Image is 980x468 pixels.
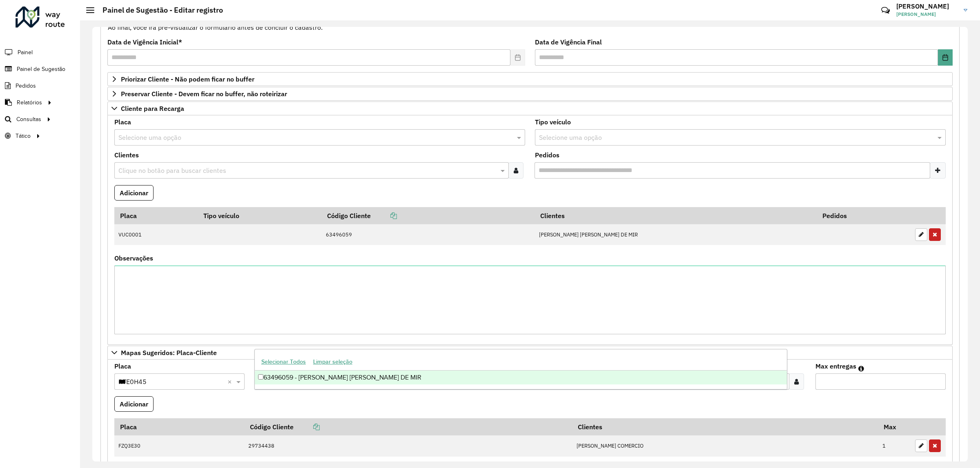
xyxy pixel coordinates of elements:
[535,207,817,224] th: Clientes
[17,65,65,73] span: Painel de Sugestão
[107,346,953,360] a: Mapas Sugeridos: Placa-Cliente
[858,365,864,372] em: Máximo de clientes que serão colocados na mesma rota com os clientes informados
[310,355,356,368] button: Limpar seleção
[294,423,320,431] a: Copiar
[107,102,953,115] a: Cliente para Recarga
[321,224,535,245] td: 63496059
[114,253,153,263] label: Observações
[938,49,953,66] button: Choose Date
[817,207,911,224] th: Pedidos
[878,435,911,457] td: 1
[535,224,817,245] td: [PERSON_NAME] [PERSON_NAME] DE MIR
[114,435,244,457] td: FZQ3E30
[121,91,287,97] span: Preservar Cliente - Devem ficar no buffer, não roteirizar
[16,82,36,90] span: Pedidos
[114,418,244,435] th: Placa
[114,396,154,412] button: Adicionar
[244,435,572,457] td: 29734438
[17,98,42,107] span: Relatórios
[16,132,31,140] span: Tático
[815,361,856,371] label: Max entregas
[114,185,154,201] button: Adicionar
[877,2,894,19] a: Contato Rápido
[896,2,958,10] h3: [PERSON_NAME]
[535,150,559,160] label: Pedidos
[371,212,397,220] a: Copiar
[107,72,953,86] a: Priorizar Cliente - Não podem ficar no buffer
[107,115,953,345] div: Cliente para Recarga
[535,117,571,127] label: Tipo veículo
[896,11,958,18] span: [PERSON_NAME]
[121,105,184,112] span: Cliente para Recarga
[94,6,223,15] h2: Painel de Sugestão - Editar registro
[572,435,878,457] td: [PERSON_NAME] COMERCIO
[878,418,911,435] th: Max
[572,418,878,435] th: Clientes
[114,361,131,371] label: Placa
[121,349,217,356] span: Mapas Sugeridos: Placa-Cliente
[18,48,33,57] span: Painel
[227,377,234,386] span: Clear all
[255,371,787,384] div: 63496059 - [PERSON_NAME] [PERSON_NAME] DE MIR
[114,117,131,127] label: Placa
[16,115,41,124] span: Consultas
[535,37,602,47] label: Data de Vigência Final
[107,37,182,47] label: Data de Vigência Inicial
[198,207,321,224] th: Tipo veículo
[114,224,198,245] td: VUC0001
[114,150,139,160] label: Clientes
[121,76,254,82] span: Priorizar Cliente - Não podem ficar no buffer
[321,207,535,224] th: Código Cliente
[258,355,310,368] button: Selecionar Todos
[114,207,198,224] th: Placa
[107,87,953,101] a: Preservar Cliente - Devem ficar no buffer, não roteirizar
[254,349,787,389] ng-dropdown-panel: Options list
[244,418,572,435] th: Código Cliente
